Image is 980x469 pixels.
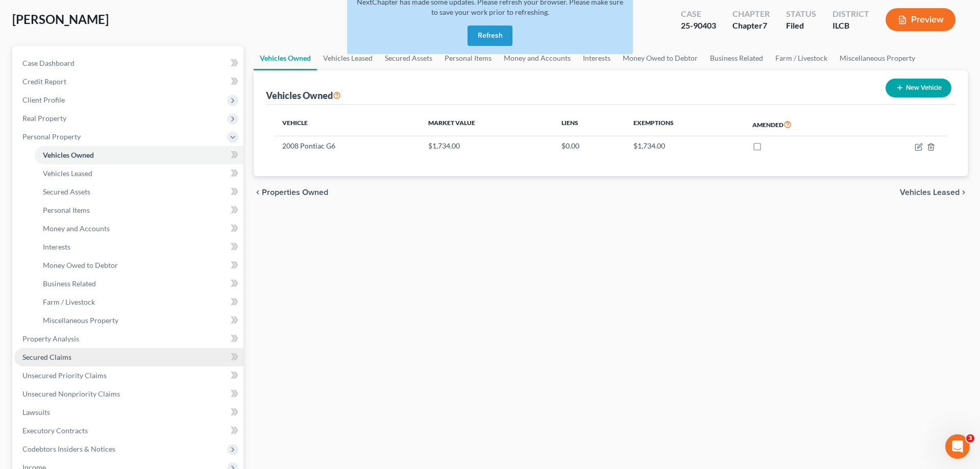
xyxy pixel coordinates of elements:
[763,20,767,30] span: 7
[681,8,716,20] div: Case
[317,46,379,70] a: Vehicles Leased
[22,371,107,380] span: Unsecured Priority Claims
[43,261,118,269] span: Money Owed to Debtor
[22,445,115,453] span: Codebtors Insiders & Notices
[14,403,243,422] a: Lawsuits
[900,188,960,196] span: Vehicles Leased
[43,169,92,178] span: Vehicles Leased
[274,113,420,136] th: Vehicle
[22,389,120,398] span: Unsecured Nonpriority Claims
[22,353,71,361] span: Secured Claims
[625,113,745,136] th: Exemptions
[22,77,66,86] span: Credit Report
[43,242,70,251] span: Interests
[43,151,94,159] span: Vehicles Owned
[617,46,704,70] a: Money Owed to Debtor
[886,8,955,31] button: Preview
[35,293,243,311] a: Farm / Livestock
[35,146,243,164] a: Vehicles Owned
[22,426,88,435] span: Executory Contracts
[834,46,921,70] a: Miscellaneous Property
[732,20,770,32] div: Chapter
[35,256,243,275] a: Money Owed to Debtor
[420,136,553,156] td: $1,734.00
[35,238,243,256] a: Interests
[14,72,243,91] a: Credit Report
[468,26,512,46] button: Refresh
[14,385,243,403] a: Unsecured Nonpriority Claims
[786,20,816,32] div: Filed
[704,46,769,70] a: Business Related
[35,219,243,238] a: Money and Accounts
[43,316,118,325] span: Miscellaneous Property
[900,188,968,196] button: Vehicles Leased chevron_right
[832,8,869,20] div: District
[35,201,243,219] a: Personal Items
[35,164,243,183] a: Vehicles Leased
[43,187,90,196] span: Secured Assets
[35,183,243,201] a: Secured Assets
[625,136,745,156] td: $1,734.00
[945,434,970,459] iframe: Intercom live chat
[553,113,625,136] th: Liens
[12,12,109,27] span: [PERSON_NAME]
[769,46,834,70] a: Farm / Livestock
[681,20,716,32] div: 25-90403
[966,434,974,442] span: 3
[254,46,317,70] a: Vehicles Owned
[744,113,861,136] th: Amended
[832,20,869,32] div: ILCB
[43,298,95,306] span: Farm / Livestock
[14,422,243,440] a: Executory Contracts
[420,113,553,136] th: Market Value
[14,330,243,348] a: Property Analysis
[35,275,243,293] a: Business Related
[22,408,50,416] span: Lawsuits
[262,188,328,196] span: Properties Owned
[22,334,79,343] span: Property Analysis
[14,348,243,366] a: Secured Claims
[886,79,951,97] button: New Vehicle
[732,8,770,20] div: Chapter
[266,89,341,102] div: Vehicles Owned
[553,136,625,156] td: $0.00
[22,95,65,104] span: Client Profile
[43,224,110,233] span: Money and Accounts
[22,132,81,141] span: Personal Property
[35,311,243,330] a: Miscellaneous Property
[14,54,243,72] a: Case Dashboard
[43,206,90,214] span: Personal Items
[43,279,96,288] span: Business Related
[254,188,262,196] i: chevron_left
[786,8,816,20] div: Status
[14,366,243,385] a: Unsecured Priority Claims
[960,188,968,196] i: chevron_right
[22,114,66,122] span: Real Property
[254,188,328,196] button: chevron_left Properties Owned
[274,136,420,156] td: 2008 Pontiac G6
[22,59,75,67] span: Case Dashboard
